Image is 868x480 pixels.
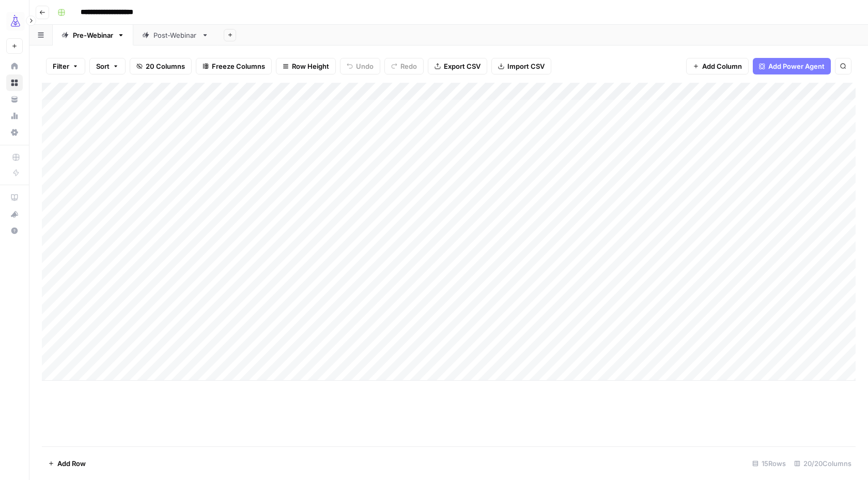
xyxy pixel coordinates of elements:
[6,124,23,141] a: Settings
[6,8,23,34] button: Workspace: AirOps Growth
[6,189,23,206] a: AirOps Academy
[153,30,197,40] div: Post-Webinar
[292,61,329,71] span: Row Height
[702,61,742,71] span: Add Column
[6,58,23,74] a: Home
[507,61,545,71] span: Import CSV
[276,58,336,74] button: Row Height
[42,455,92,472] button: Add Row
[53,25,133,46] a: Pre-Webinar
[53,61,69,71] span: Filter
[6,74,23,91] a: Browse
[428,58,487,74] button: Export CSV
[6,91,23,108] a: Your Data
[212,61,265,71] span: Freeze Columns
[444,61,481,71] span: Export CSV
[768,61,825,71] span: Add Power Agent
[686,58,749,74] button: Add Column
[133,25,218,46] a: Post-Webinar
[384,58,424,74] button: Redo
[146,61,185,71] span: 20 Columns
[89,58,126,74] button: Sort
[356,61,374,71] span: Undo
[748,455,790,472] div: 15 Rows
[6,206,23,222] button: What's new?
[196,58,272,74] button: Freeze Columns
[46,58,85,74] button: Filter
[6,108,23,124] a: Usage
[6,222,23,239] button: Help + Support
[753,58,831,74] button: Add Power Agent
[491,58,551,74] button: Import CSV
[96,61,110,71] span: Sort
[340,58,380,74] button: Undo
[790,455,856,472] div: 20/20 Columns
[7,206,22,222] div: What's new?
[57,458,86,469] span: Add Row
[130,58,192,74] button: 20 Columns
[400,61,417,71] span: Redo
[6,12,25,31] img: AirOps Growth Logo
[73,30,113,40] div: Pre-Webinar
